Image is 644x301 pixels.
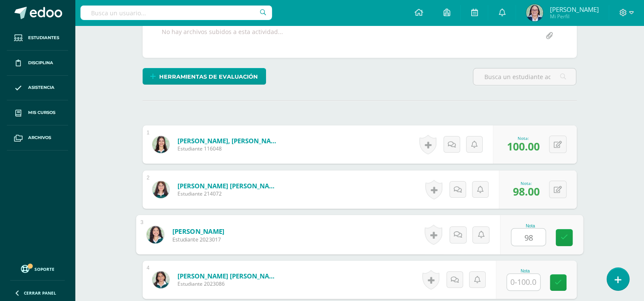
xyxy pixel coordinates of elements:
div: Nota: [513,180,540,186]
a: Mis cursos [7,100,68,125]
span: Herramientas de evaluación [159,69,258,85]
a: Archivos [7,125,68,150]
a: Soporte [10,263,65,274]
div: Nota [507,269,544,273]
span: 100.00 [507,139,540,153]
a: Estudiantes [7,26,68,51]
span: Estudiante 214072 [177,190,280,197]
span: Estudiante 116048 [177,145,280,152]
div: Nota: [507,135,540,141]
div: No hay archivos subidos a esta actividad... [162,28,283,44]
a: [PERSON_NAME] [PERSON_NAME] [177,272,280,280]
span: Cerrar panel [24,290,56,296]
input: 0-100.0 [511,229,545,246]
a: [PERSON_NAME] [172,227,224,236]
div: Nota [511,223,550,228]
img: a65b680da69c50c80e65e29575b49f49.png [152,271,169,288]
span: Mi Perfil [550,13,598,20]
img: 1b250199a7272c7df968ca1fcfd28194.png [526,4,543,21]
img: 4d262de5b6f41eee3f389e76511d4ed4.png [152,181,169,198]
img: 41f36abd6ec6de057b048af88886197b.png [152,136,169,153]
span: Archivos [28,134,51,141]
span: Estudiante 2023017 [172,236,224,243]
span: Asistencia [28,84,54,91]
a: Disciplina [7,51,68,76]
a: [PERSON_NAME], [PERSON_NAME] [177,136,280,145]
a: Herramientas de evaluación [143,68,266,85]
img: 6e225fc003bfcfe63679bea112e55f59.png [146,226,164,243]
input: Busca un usuario... [80,6,272,20]
span: Mis cursos [28,109,55,116]
span: Disciplina [28,60,53,66]
span: Estudiante 2023086 [177,280,280,287]
a: [PERSON_NAME] [PERSON_NAME] [177,182,280,190]
span: [PERSON_NAME] [550,5,598,14]
input: Busca un estudiante aquí... [473,68,576,85]
span: 98.00 [513,184,540,199]
span: Soporte [34,266,54,272]
a: Asistencia [7,76,68,101]
span: Estudiantes [28,34,59,41]
input: 0-100.0 [507,274,540,290]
